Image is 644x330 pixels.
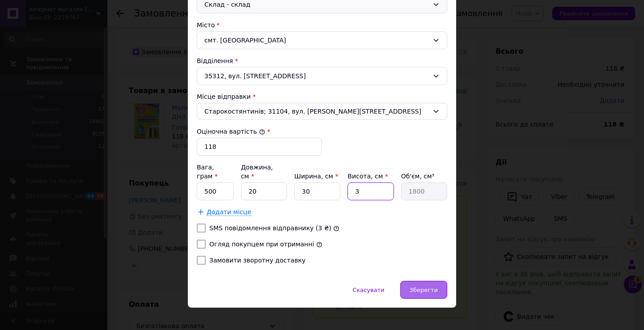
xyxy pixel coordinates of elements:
[197,31,447,49] div: смт. [GEOGRAPHIC_DATA]
[209,257,305,264] label: Замовити зворотну доставку
[209,224,331,232] label: SMS повідомлення відправнику (3 ₴)
[197,164,218,180] label: Вага, грам
[209,241,314,248] label: Огляд покупцем при отриманні
[401,172,447,181] div: Об'єм, см³
[197,21,447,30] div: Місто
[197,92,447,101] div: Місце відправки
[294,173,338,180] label: Ширина, см
[352,287,384,293] span: Скасувати
[204,107,429,116] span: Старокостянтинів; 31104, вул. [PERSON_NAME][STREET_ADDRESS]
[197,128,265,135] label: Оціночна вартість
[197,56,447,65] div: Відділення
[197,67,447,85] div: 35312, вул. [STREET_ADDRESS]
[410,287,438,293] span: Зберегти
[241,164,273,180] label: Довжина, см
[207,208,251,216] span: Додати місце
[347,173,388,180] label: Висота, см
